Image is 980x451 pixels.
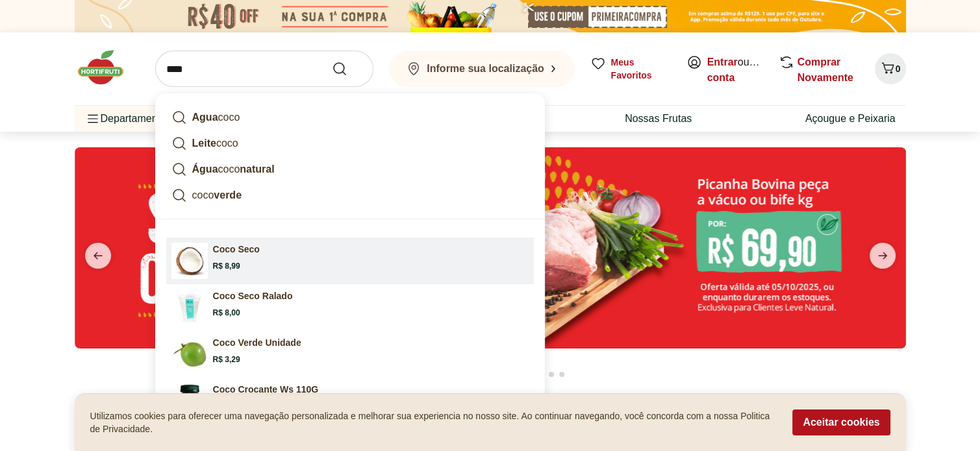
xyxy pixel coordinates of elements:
strong: Leite [192,138,216,149]
p: Coco Seco Ralado [213,289,293,302]
input: search [155,51,373,87]
a: Águacoconatural [166,156,534,182]
span: 0 [896,64,901,74]
a: Leitecoco [166,130,534,156]
a: Coco Seco PedaçoCoco SecoR$ 8,99 [166,238,534,284]
p: Coco Seco [213,243,260,256]
p: coco [192,136,238,151]
span: Meus Favoritos [611,56,671,82]
img: Principal [171,289,208,326]
img: Coco Seco Pedaço [171,243,208,279]
button: previous [75,243,121,269]
button: Go to page 14 from fs-carousel [557,359,567,390]
p: Coco Crocante Ws 110G [213,383,319,396]
span: R$ 8,99 [213,261,240,271]
p: coco [192,162,275,177]
button: Aceitar cookies [792,409,890,435]
a: Coco Verde UnidadeCoco Verde UnidadeR$ 3,29 [166,331,534,378]
a: PrincipalCoco Seco RaladoR$ 8,00 [166,284,534,331]
span: R$ 3,29 [213,354,240,365]
p: coco [192,188,242,203]
button: Menu [85,103,101,134]
span: ou [707,55,765,86]
button: Go to page 13 from fs-carousel [546,359,557,390]
a: Açougue e Peixaria [805,111,896,127]
button: Informe sua localização [389,51,575,87]
button: Submit Search [332,61,363,77]
a: Aguacoco [166,104,534,130]
img: Principal [171,383,208,419]
strong: Agua [192,112,218,123]
img: Hortifruti [75,48,140,87]
button: next [859,243,906,269]
p: Coco Verde Unidade [213,336,301,349]
a: Comprar Novamente [798,56,853,83]
p: Utilizamos cookies para oferecer uma navegação personalizada e melhorar sua experiencia no nosso ... [90,409,777,435]
a: Entrar [707,56,738,67]
span: R$ 8,00 [213,308,240,318]
strong: natural [240,164,274,175]
p: coco [192,110,240,125]
button: Carrinho [875,53,906,84]
a: cocoverde [166,182,534,208]
a: Meus Favoritos [590,56,671,82]
strong: Água [192,164,218,175]
img: Coco Verde Unidade [171,336,208,372]
strong: verde [214,189,242,201]
a: Nossas Frutas [625,111,692,127]
a: PrincipalCoco Crocante Ws 110GR$ 19,99 [166,378,534,424]
b: Informe sua localização [427,63,544,74]
span: Departamentos [85,103,171,134]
